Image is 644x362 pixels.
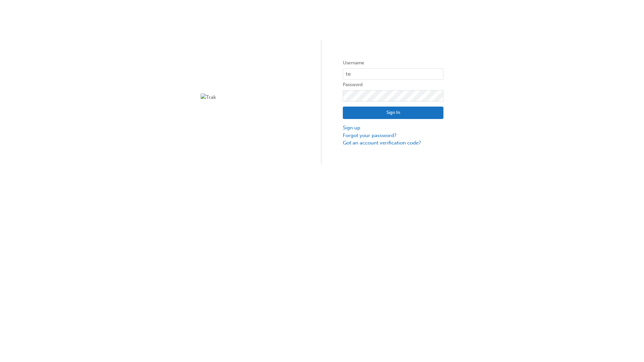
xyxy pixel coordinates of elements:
[343,59,443,67] label: Username
[343,68,443,80] input: Username
[343,124,443,132] a: Sign up
[201,94,301,101] img: Trak
[343,139,443,147] a: Got an account verification code?
[343,132,443,139] a: Forgot your password?
[343,81,443,89] label: Password
[343,107,443,119] button: Sign In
